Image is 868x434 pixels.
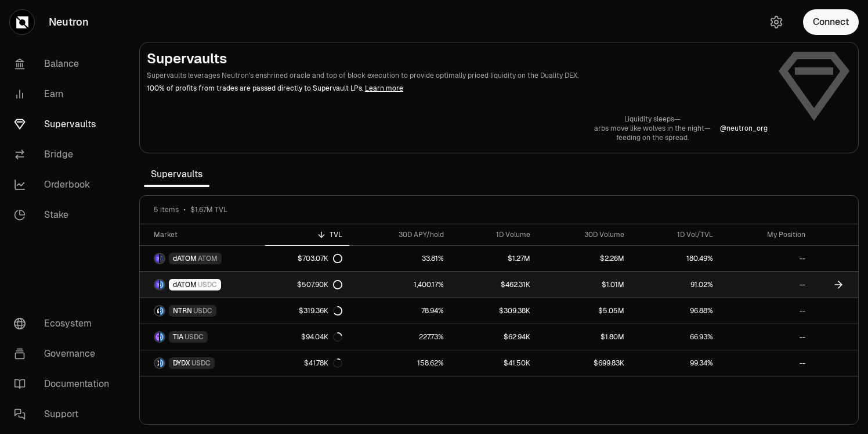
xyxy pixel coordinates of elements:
div: $703.07K [298,254,342,263]
span: USDC [191,358,211,368]
a: 227.73% [349,324,451,350]
a: -- [720,350,812,376]
a: NTRN LogoUSDC LogoNTRNUSDC [140,298,265,324]
a: $507.90K [265,272,349,297]
a: Earn [5,79,125,109]
a: $41.50K [451,350,537,376]
a: $703.07K [265,246,349,271]
p: 100% of profits from trades are passed directly to Supervault LPs. [147,83,768,94]
a: 158.62% [349,350,451,376]
a: 99.34% [631,350,720,376]
a: 91.02% [631,272,720,297]
a: 180.49% [631,246,720,271]
span: USDC [198,280,217,289]
a: -- [720,324,812,350]
h2: Supervaults [147,49,768,68]
span: dATOM [173,280,197,289]
a: TIA LogoUSDC LogoTIAUSDC [140,324,265,350]
span: USDC [193,306,212,315]
a: $41.78K [265,350,349,376]
span: USDC [185,332,204,342]
span: TIA [173,332,183,342]
img: USDC Logo [160,358,164,368]
a: $309.38K [451,298,537,324]
a: $1.27M [451,246,537,271]
a: Balance [5,49,125,79]
a: $699.83K [537,350,632,376]
p: arbs move like wolves in the night— [594,124,711,133]
img: ATOM Logo [160,254,164,263]
span: 5 items [154,205,179,214]
a: $1.01M [537,272,632,297]
div: $41.78K [304,358,342,368]
a: @neutron_org [720,124,768,133]
span: NTRN [173,306,192,315]
img: dATOM Logo [155,254,159,263]
a: $2.26M [537,246,632,271]
a: -- [720,298,812,324]
a: Ecosystem [5,309,125,339]
span: $1.67M TVL [190,205,227,214]
div: My Position [727,230,805,239]
div: $319.36K [299,306,342,315]
a: 78.94% [349,298,451,324]
a: Liquidity sleeps—arbs move like wolves in the night—feeding on the spread. [594,114,711,142]
a: dATOM LogoUSDC LogodATOMUSDC [140,272,265,297]
img: DYDX Logo [155,358,159,368]
a: Bridge [5,139,125,170]
a: -- [720,272,812,297]
div: TVL [272,230,342,239]
img: USDC Logo [160,280,164,289]
a: $5.05M [537,298,632,324]
img: NTRN Logo [155,306,159,315]
div: $94.04K [301,332,342,342]
p: Liquidity sleeps— [594,114,711,124]
a: -- [720,246,812,271]
a: 66.93% [631,324,720,350]
div: $507.90K [297,280,342,289]
a: Supervaults [5,109,125,139]
span: ATOM [198,254,218,263]
div: 30D APY/hold [356,230,444,239]
a: Governance [5,339,125,369]
a: $1.80M [537,324,632,350]
span: dATOM [173,254,197,263]
p: @ neutron_org [720,124,768,133]
a: Stake [5,200,125,230]
p: feeding on the spread. [594,133,711,142]
img: TIA Logo [155,332,159,342]
a: 96.88% [631,298,720,324]
img: dATOM Logo [155,280,159,289]
a: 1,400.17% [349,272,451,297]
span: DYDX [173,358,190,368]
a: $94.04K [265,324,349,350]
a: Learn more [365,84,403,93]
a: $462.31K [451,272,537,297]
a: 33.81% [349,246,451,271]
div: Market [154,230,258,239]
a: DYDX LogoUSDC LogoDYDXUSDC [140,350,265,376]
a: Support [5,399,125,429]
div: 30D Volume [544,230,625,239]
p: Supervaults leverages Neutron's enshrined oracle and top of block execution to provide optimally ... [147,70,768,81]
span: Supervaults [144,163,209,186]
a: $319.36K [265,298,349,324]
button: Connect [803,9,859,35]
div: 1D Vol/TVL [638,230,713,239]
a: dATOM LogoATOM LogodATOMATOM [140,246,265,271]
div: 1D Volume [458,230,530,239]
img: USDC Logo [160,306,164,315]
a: Documentation [5,369,125,399]
a: Orderbook [5,170,125,200]
img: USDC Logo [160,332,164,342]
a: $62.94K [451,324,537,350]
